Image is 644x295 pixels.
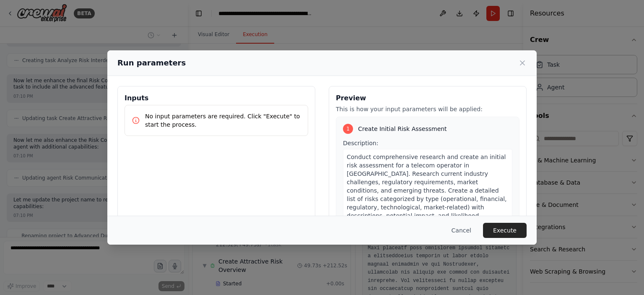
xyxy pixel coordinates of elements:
[336,93,519,103] h3: Preview
[336,105,519,113] p: This is how your input parameters will be applied:
[145,112,301,129] p: No input parameters are required. Click "Execute" to start the process.
[445,223,478,238] button: Cancel
[483,223,527,238] button: Execute
[343,124,353,134] div: 1
[117,57,186,69] h2: Run parameters
[347,154,507,227] span: Conduct comprehensive research and create an initial risk assessment for a telecom operator in [G...
[343,140,378,146] span: Description:
[125,93,308,103] h3: Inputs
[358,125,447,133] span: Create Initial Risk Assessment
